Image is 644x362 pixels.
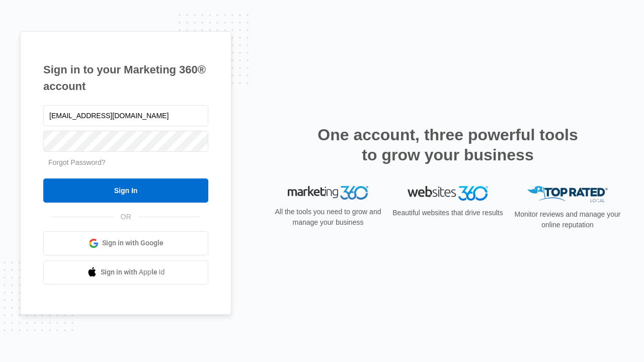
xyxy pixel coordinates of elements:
[511,209,624,230] p: Monitor reviews and manage your online reputation
[43,105,208,126] input: Email
[102,238,164,248] span: Sign in with Google
[101,267,165,278] span: Sign in with Apple Id
[48,158,106,166] a: Forgot Password?
[43,178,208,203] input: Sign In
[288,186,368,200] img: Marketing 360
[114,212,138,222] span: OR
[43,61,208,95] h1: Sign in to your Marketing 360® account
[527,186,608,203] img: Top Rated Local
[408,186,488,201] img: Websites 360
[43,231,208,255] a: Sign in with Google
[43,260,208,285] a: Sign in with Apple Id
[391,208,504,218] p: Beautiful websites that drive results
[272,207,384,228] p: All the tools you need to grow and manage your business
[314,125,581,165] h2: One account, three powerful tools to grow your business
